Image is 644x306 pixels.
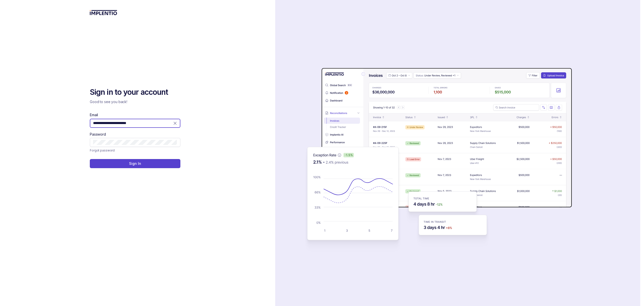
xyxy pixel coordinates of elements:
[90,99,180,104] p: Good to see you back!
[90,87,180,97] h2: Sign in to your account
[90,132,106,137] label: Password
[90,148,115,153] p: Forgot password
[90,148,115,153] a: Link Forgot password
[129,161,141,166] p: Sign In
[90,112,98,117] label: Email
[90,159,180,168] button: Sign In
[289,52,574,254] img: signin-background.svg
[90,10,117,15] img: logo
